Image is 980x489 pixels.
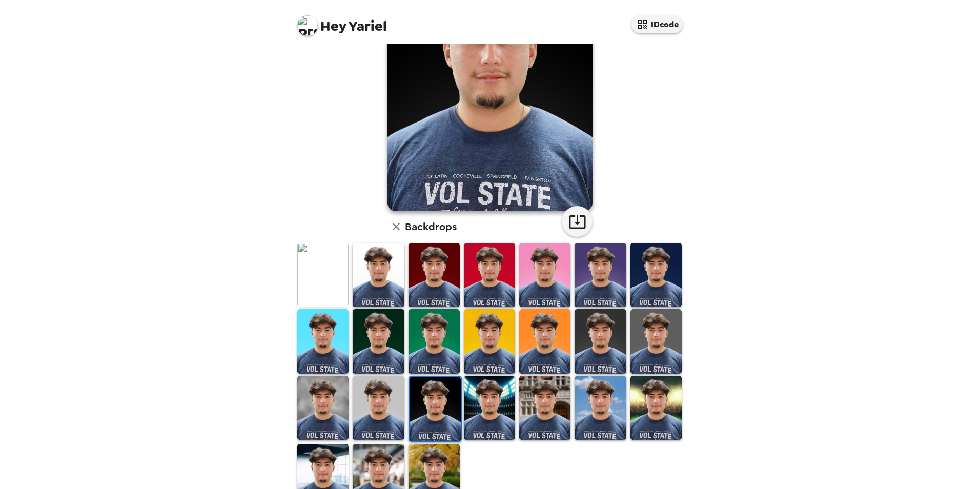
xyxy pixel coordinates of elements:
span: Hey [320,17,346,35]
img: Original [297,243,349,307]
img: profile pic [297,15,318,36]
h6: Backdrops [405,218,457,235]
span: Yariel [297,10,387,33]
button: IDcode [631,15,683,33]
